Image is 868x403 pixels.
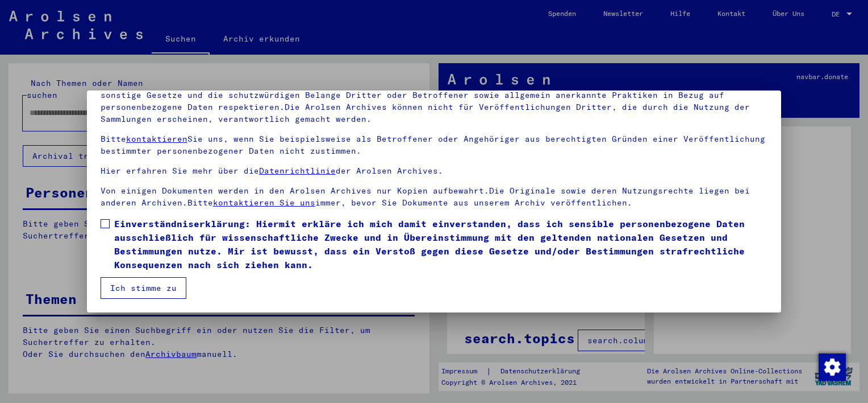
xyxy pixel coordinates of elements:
[213,198,315,208] a: kontaktieren Sie uns
[101,277,186,299] button: Ich stimme zu
[259,166,336,176] a: Datenrichtlinie
[114,217,767,272] span: Einverständniserklärung: Hiermit erkläre ich mich damit einverstanden, dass ich sensible personen...
[126,134,187,144] a: kontaktieren
[101,133,767,157] p: Bitte Sie uns, wenn Sie beispielsweise als Betroffener oder Angehöriger aus berechtigten Gründen ...
[101,185,767,209] p: Von einigen Dokumenten werden in den Arolsen Archives nur Kopien aufbewahrt.Die Originale sowie d...
[101,65,767,125] p: Bitte beachten Sie, dass dieses Portal über NS - Verfolgte sensible Daten zu identifizierten oder...
[819,353,846,381] img: Zmienić zgodę
[101,165,767,177] p: Hier erfahren Sie mehr über die der Arolsen Archives.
